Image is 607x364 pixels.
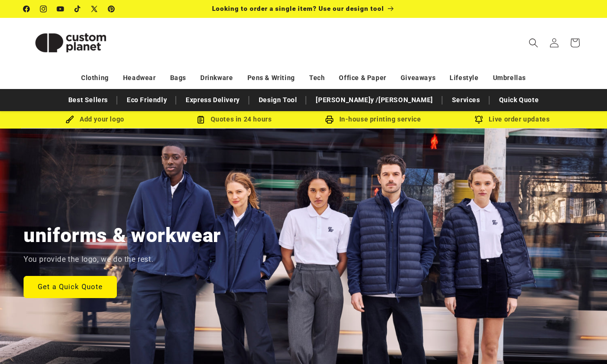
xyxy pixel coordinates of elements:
img: Custom Planet [24,22,118,64]
span: Looking to order a single item? Use our design tool [212,5,384,12]
a: Best Sellers [64,92,113,108]
a: Umbrellas [493,70,526,86]
h2: uniforms & workwear [24,223,221,248]
a: Tech [309,70,325,86]
a: Pens & Writing [247,70,295,86]
div: Quotes in 24 hours [164,113,303,125]
img: Order updates [475,115,483,124]
p: You provide the logo, we do the rest. [24,253,153,267]
div: Live order updates [443,113,582,125]
a: Eco Friendly [122,92,172,108]
a: Get a Quick Quote [24,275,117,298]
a: Quick Quote [494,92,544,108]
a: [PERSON_NAME]y /[PERSON_NAME] [311,92,437,108]
a: Bags [170,70,186,86]
a: Drinkware [200,70,233,86]
a: Giveaways [401,70,435,86]
a: Office & Paper [339,70,386,86]
a: Services [447,92,485,108]
img: Brush Icon [66,115,74,124]
a: Custom Planet [20,18,122,67]
a: Lifestyle [450,70,478,86]
img: In-house printing [325,115,334,124]
div: In-house printing service [303,113,443,125]
div: Add your logo [25,113,164,125]
a: Headwear [123,70,156,86]
summary: Search [523,32,544,53]
img: Order Updates Icon [197,115,205,124]
a: Express Delivery [181,92,245,108]
a: Clothing [81,70,109,86]
a: Design Tool [254,92,302,108]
